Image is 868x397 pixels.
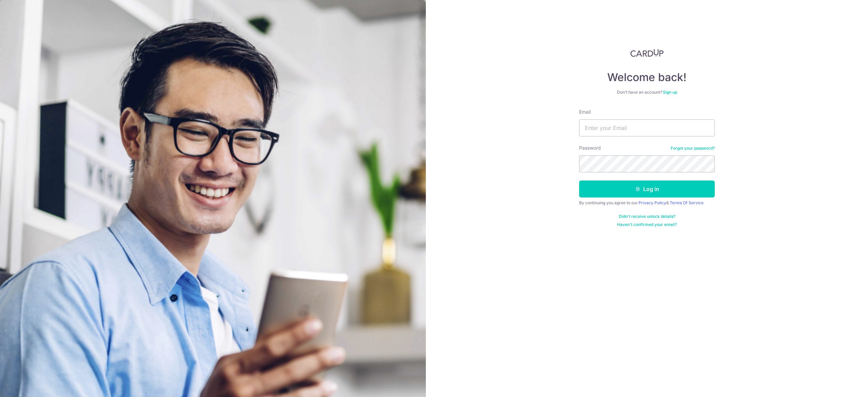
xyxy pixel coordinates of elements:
a: Privacy Policy [638,200,666,205]
a: Didn't receive unlock details? [619,214,675,219]
a: Sign up [663,90,677,95]
div: By continuing you agree to our & [579,200,715,206]
button: Log in [579,181,715,197]
label: Email [579,109,591,115]
div: Don’t have an account? [579,90,715,95]
img: CardUp Logo [630,49,664,57]
a: Forgot your password? [671,146,715,151]
input: Enter your Email [579,119,715,136]
a: Terms Of Service [670,200,704,205]
h4: Welcome back! [579,71,715,84]
label: Password [579,145,601,151]
a: Haven't confirmed your email? [617,222,677,227]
